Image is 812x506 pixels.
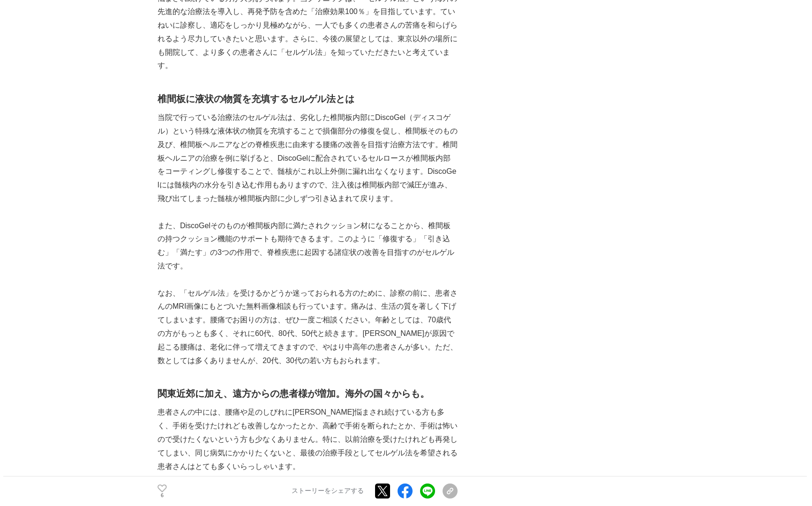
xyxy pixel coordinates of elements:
p: また、DiscoGelそのものが椎間板内部に満たされクッション材になることから、椎間板の持つクッション機能のサポートも期待できるます。このように「修復する」「引き込む」「満たす」の3つの作用で、... [158,219,458,273]
p: 当院で行っている治療法のセルゲル法は、劣化した椎間板内部にDiscoGel（ディスコゲル）という特殊な液体状の物質を充填することで損傷部分の修復を促し、椎間板そのもの及び、椎間板ヘルニアなどの脊... [158,111,458,206]
p: 6 [158,493,167,498]
p: 患者さんの中には、腰痛や足のしびれに[PERSON_NAME]悩まされ続けている方も多く、手術を受けたけれども改善しなかったとか、高齢で手術を断られたとか、手術は怖いので受けたくないという方も少... [158,406,458,473]
p: なお、「セルゲル法」を受けるかどうか迷っておられる方のために、診察の前に、患者さんのMRI画像にもとづいた無料画像相談も行っています。痛みは、生活の質を著しく下げてしまいます。腰痛でお困りの方は... [158,287,458,368]
p: ストーリーをシェアする [292,487,364,496]
h2: 関東近郊に加え、遠方からの患者様が増加。海外の国々からも。 [158,386,458,401]
strong: 椎間板に液状の物質を充填するセルゲル法とは [158,94,354,104]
